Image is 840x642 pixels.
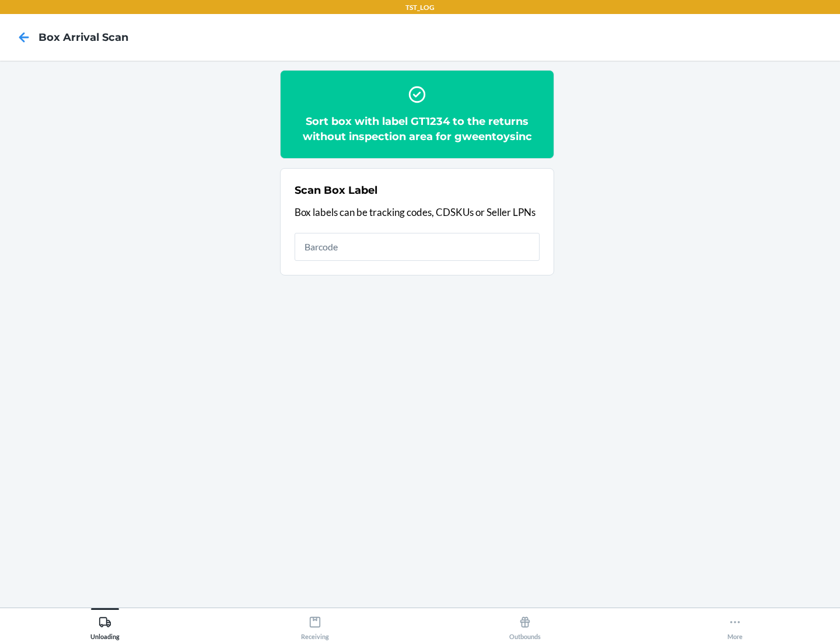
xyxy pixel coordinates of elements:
h2: Sort box with label GT1234 to the returns without inspection area for gweentoysinc [295,114,540,144]
div: Unloading [90,611,120,640]
button: More [630,608,840,640]
p: TST_LOG [405,2,435,13]
h4: Box Arrival Scan [38,30,128,45]
button: Outbounds [420,608,630,640]
button: Receiving [210,608,420,640]
div: Receiving [301,611,329,640]
input: Barcode [295,233,540,261]
p: Box labels can be tracking codes, CDSKUs or Seller LPNs [295,205,540,220]
h2: Scan Box Label [295,183,377,198]
div: Outbounds [509,611,541,640]
div: More [727,611,743,640]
